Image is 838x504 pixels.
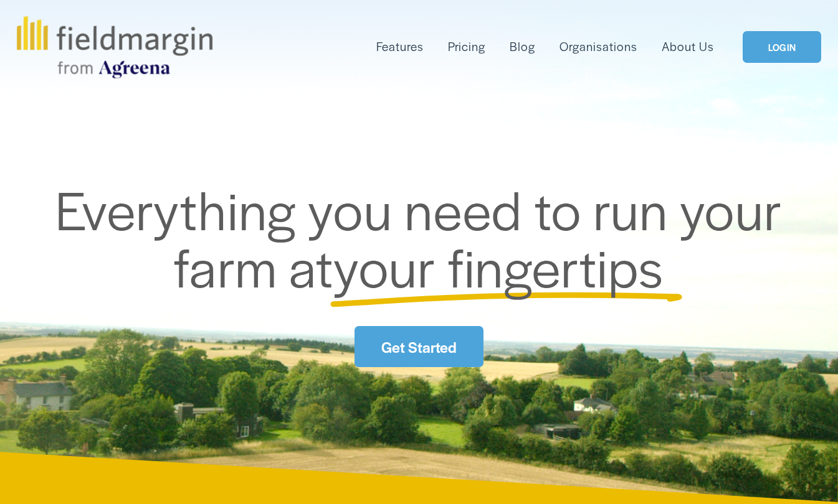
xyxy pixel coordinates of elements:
[662,37,714,57] a: About Us
[743,31,821,63] a: LOGIN
[333,228,664,303] span: your fingertips
[355,326,483,368] a: Get Started
[376,38,424,55] span: Features
[510,37,535,57] a: Blog
[448,37,485,57] a: Pricing
[55,171,794,303] span: Everything you need to run your farm at
[559,37,637,57] a: Organisations
[17,16,212,78] img: fieldmargin.com
[376,37,424,57] a: folder dropdown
